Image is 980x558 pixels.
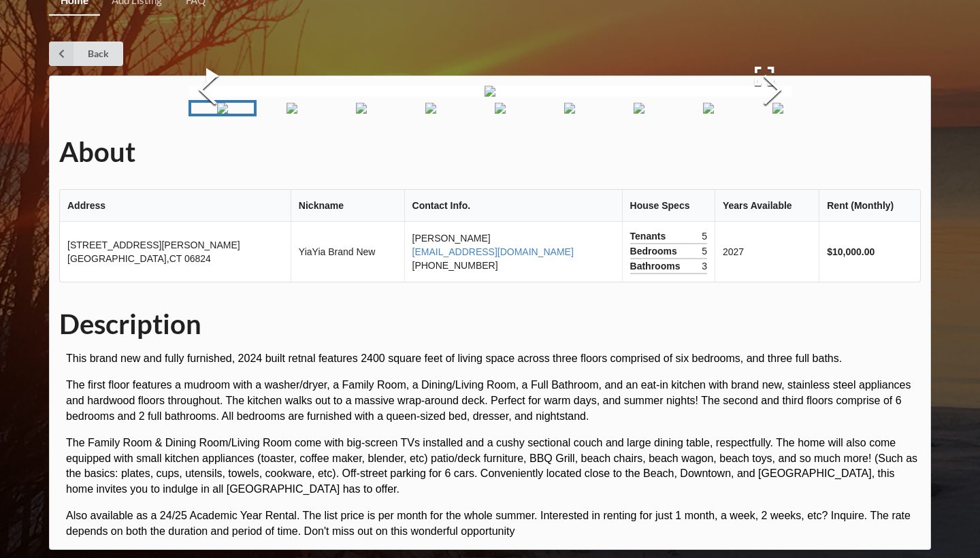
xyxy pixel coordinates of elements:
b: $10,000.00 [827,246,875,257]
img: 12SandyWay%2F2024-03-28%2012.08.18.jpg [356,103,367,114]
p: The first floor features a mudroom with a washer/dryer, a Family Room, a Dining/Living Room, a Fu... [66,378,921,425]
div: Thumbnail Navigation [189,100,791,116]
th: House Specs [622,190,715,222]
h1: Description [59,307,921,342]
img: 12SandyWay%2F2024-03-28%2012.41.33.jpg [425,103,436,114]
span: Bedrooms [630,244,681,258]
button: Previous Slide [189,30,227,153]
span: 5 [702,244,707,258]
th: Contact Info. [404,190,622,222]
p: Also available as a 24/25 Academic Year Rental. The list price is per month for the whole summer.... [66,508,921,540]
th: Nickname [291,190,404,222]
a: Go to Slide 2 [258,100,326,116]
button: Next Slide [753,30,791,153]
a: Go to Slide 6 [536,100,604,116]
img: 12SandyWay%2F2024-03-28%2012.42.21.jpg [495,103,506,114]
button: Open Fullscreen [737,56,791,96]
th: Rent (Monthly) [819,190,920,222]
a: Go to Slide 3 [327,100,395,116]
img: 12SandyWay%2F2024-03-28%2011.58.55.jpg [485,86,495,97]
th: Address [60,190,291,222]
span: 3 [702,259,707,273]
h1: About [59,135,921,169]
td: YiaYia Brand New [291,222,404,282]
span: 5 [702,229,707,243]
th: Years Available [715,190,819,222]
span: Tenants [630,229,670,243]
img: 12SandyWay%2F2024-03-28%2012.54.05.jpg [564,103,575,114]
a: Go to Slide 7 [605,100,673,116]
a: Go to Slide 9 [744,100,812,116]
span: [GEOGRAPHIC_DATA] , CT 06824 [67,253,211,264]
a: Go to Slide 8 [674,100,742,116]
td: [PERSON_NAME] [PHONE_NUMBER] [404,222,622,282]
a: Go to Slide 5 [466,100,534,116]
a: [EMAIL_ADDRESS][DOMAIN_NAME] [412,246,574,257]
td: 2027 [715,222,819,282]
img: 12SandyWay%2F2024-03-28%2012.04.06.jpg [287,103,297,114]
img: 12SandyWay%2F2024-03-28%2012.59.39.jpg [634,103,644,114]
span: Bathrooms [630,259,684,273]
a: Back [49,42,123,66]
a: Go to Slide 4 [397,100,465,116]
img: 12SandyWay%2F2024-03-28%2013.06.04.jpg [703,103,714,114]
p: The Family Room & Dining Room/Living Room come with big-screen TVs installed and a cushy sectiona... [66,436,921,497]
p: This brand new and fully furnished, 2024 built retnal features 2400 square feet of living space a... [66,351,921,367]
span: [STREET_ADDRESS][PERSON_NAME] [67,240,240,250]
